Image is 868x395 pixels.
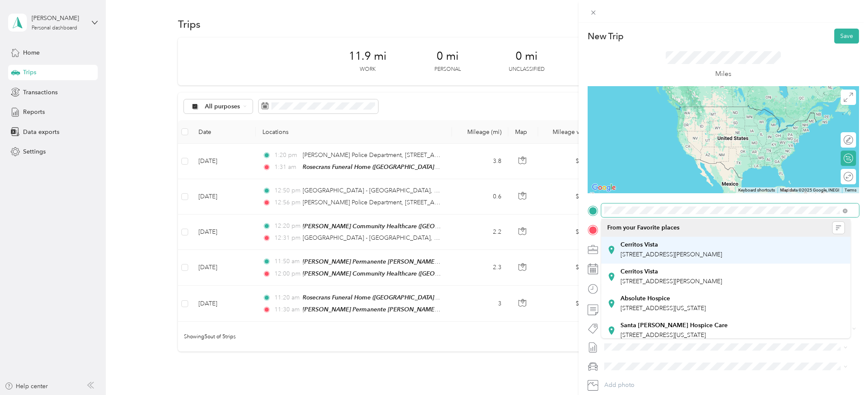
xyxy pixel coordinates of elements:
img: Google [590,182,618,193]
strong: Absolute Hospice [620,295,670,302]
button: Add photo [601,379,859,391]
a: Terms (opens in new tab) [845,188,856,192]
span: [STREET_ADDRESS][US_STATE] [620,331,706,339]
span: Map data ©2025 Google, INEGI [780,188,839,192]
span: [STREET_ADDRESS][PERSON_NAME] [620,251,722,258]
span: From your Favorite places [607,224,679,232]
a: Open this area in Google Maps (opens a new window) [590,182,618,193]
strong: Santa [PERSON_NAME] Hospice Care [620,322,728,329]
iframe: Everlance-gr Chat Button Frame [820,347,868,395]
span: [STREET_ADDRESS][US_STATE] [620,305,706,312]
span: [STREET_ADDRESS][PERSON_NAME] [620,278,722,285]
button: Save [834,29,859,44]
strong: Cerritos Vista [620,268,658,276]
p: Miles [715,69,731,79]
strong: Cerritos Vista [620,241,658,249]
p: New Trip [588,30,623,42]
button: Keyboard shortcuts [738,187,775,193]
